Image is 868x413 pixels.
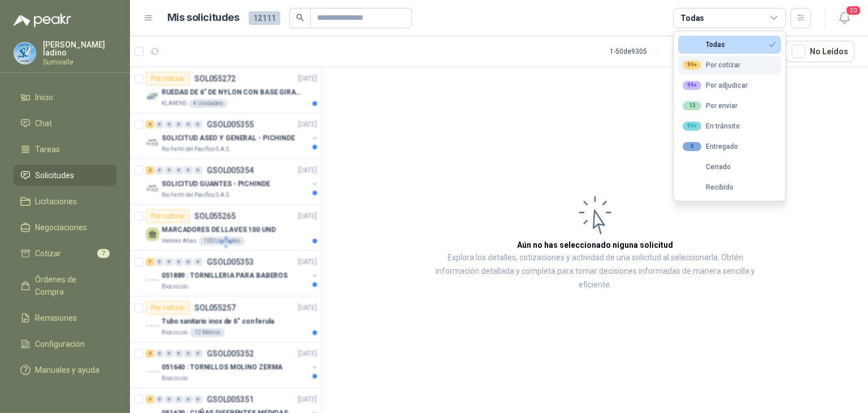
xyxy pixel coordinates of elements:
button: Recibido [678,178,781,196]
div: Todas [683,41,725,49]
a: Configuración [14,333,116,355]
a: Licitaciones [14,191,116,212]
div: 13 [683,101,701,110]
a: Chat [14,113,116,134]
a: Órdenes de Compra [14,269,116,303]
div: 1 - 50 de 9305 [610,42,683,61]
span: Manuales y ayuda [35,364,99,376]
button: No Leídos [785,41,854,62]
h3: Aún no has seleccionado niguna solicitud [517,239,673,251]
div: Recibido [683,183,734,191]
span: Chat [35,117,52,130]
button: 99+Por adjudicar [678,76,781,94]
div: Cerrado [683,163,731,171]
img: Logo peakr [14,14,71,27]
div: Todas [680,12,704,24]
a: Tareas [14,139,116,160]
span: search [296,14,304,21]
span: 12111 [249,11,280,25]
button: 99+Por cotizar [678,56,781,74]
span: Solicitudes [35,169,74,182]
div: Por cotizar [683,61,740,70]
a: Cotizar7 [14,243,116,264]
p: Sumivalle [43,59,116,66]
button: 13Por enviar [678,97,781,115]
p: [PERSON_NAME] ladino [43,41,116,57]
div: 99+ [683,81,701,90]
div: Por enviar [683,101,737,110]
div: 99+ [683,122,701,131]
span: Configuración [35,338,85,350]
a: Manuales y ayuda [14,359,116,381]
span: 20 [845,5,861,16]
h1: Mis solicitudes [167,10,240,26]
button: Cerrado [678,158,781,176]
span: Inicio [35,91,53,104]
p: Explora los detalles, cotizaciones y actividad de una solicitud al seleccionarla. Obtén informaci... [435,251,755,292]
img: Company Logo [14,42,36,64]
span: Cotizar [35,247,61,260]
a: Inicio [14,87,116,108]
div: En tránsito [683,122,740,131]
span: Tareas [35,143,60,156]
button: 0Entregado [678,137,781,156]
button: Todas [678,36,781,54]
button: 20 [834,8,854,28]
span: Negociaciones [35,221,87,234]
span: Licitaciones [35,195,77,208]
div: 0 [683,142,701,151]
a: Negociaciones [14,217,116,238]
a: Solicitudes [14,165,116,186]
div: 99+ [683,61,701,70]
span: Órdenes de Compra [35,273,106,298]
span: Remisiones [35,312,77,324]
a: Remisiones [14,307,116,329]
button: 99+En tránsito [678,117,781,135]
span: 7 [97,249,110,258]
div: Entregado [683,142,738,151]
div: Por adjudicar [683,81,748,90]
